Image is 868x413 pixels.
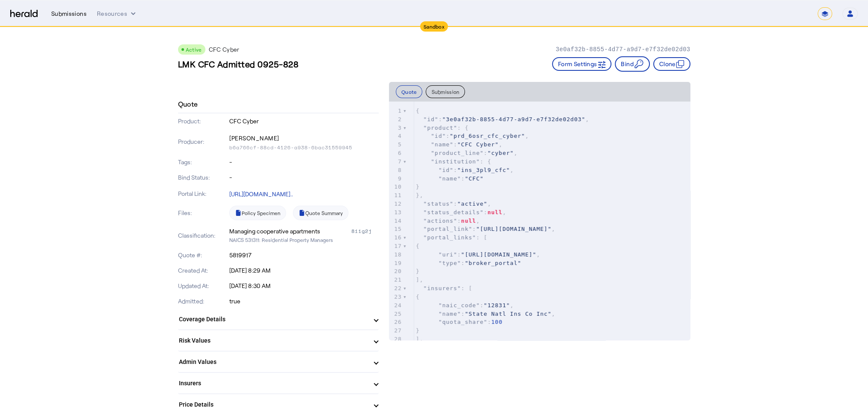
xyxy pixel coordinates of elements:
mat-panel-title: Insurers [179,379,368,388]
span: "type" [438,260,461,266]
div: 13 [389,208,403,217]
span: null [461,218,476,224]
span: } [416,327,420,334]
div: 6 [389,149,403,157]
div: 7 [389,157,403,166]
span: "name" [431,141,453,148]
span: : , [416,209,506,215]
span: }, [416,192,424,198]
span: : , [416,141,503,148]
p: Files: [178,209,228,217]
div: 28 [389,335,403,343]
p: Quote #: [178,251,228,259]
div: 12 [389,200,403,208]
button: Submission [426,85,465,98]
div: 20 [389,267,403,276]
mat-expansion-panel-header: Insurers [178,373,379,393]
mat-expansion-panel-header: Admin Values [178,352,379,372]
mat-panel-title: Admin Values [179,358,368,366]
mat-panel-title: Price Details [179,400,368,409]
p: [PERSON_NAME] [229,132,379,144]
span: "product_line" [431,150,484,156]
p: CFC Cyber [229,117,379,125]
button: Bind [615,56,649,72]
span: : [416,260,521,266]
span: : , [416,226,555,232]
span: "CFC" [465,175,484,182]
p: Admitted: [178,297,228,305]
mat-expansion-panel-header: Coverage Details [178,309,379,329]
div: 4 [389,132,403,140]
span: ], [416,336,424,342]
div: 8 [389,166,403,175]
span: } [416,268,420,274]
span: : , [416,133,529,139]
span: : { [416,158,491,165]
div: 5 [389,140,403,149]
span: "12831" [484,302,510,308]
span: : , [416,116,589,122]
div: 22 [389,284,403,293]
span: "prd_6osr_cfc_cyber" [450,133,525,139]
div: 27 [389,326,403,335]
span: "State Natl Ins Co Inc" [465,311,552,317]
span: "CFC Cyber" [457,141,499,148]
div: 24 [389,301,403,310]
span: : , [416,251,540,258]
span: "active" [457,201,488,207]
span: "naic_code" [438,302,480,308]
button: Resources dropdown menu [97,9,137,18]
span: : , [416,311,555,317]
div: 3 [389,124,403,132]
div: 14 [389,217,403,225]
span: "[URL][DOMAIN_NAME]" [476,226,552,232]
a: Policy Specimen [229,206,286,220]
span: } [416,183,420,190]
span: { [416,108,420,114]
div: 25 [389,310,403,318]
p: 5819917 [229,251,379,259]
span: { [416,294,420,300]
span: "quota_share" [438,319,488,325]
span: "3e0af32b-8855-4d77-a9d7-e7f32de02d03" [442,116,585,122]
span: : , [416,201,491,207]
p: - [229,158,379,166]
h3: LMK CFC Admitted 0925-828 [178,58,299,70]
button: Quote [396,85,423,98]
span: "uri" [438,251,457,258]
div: 16 [389,233,403,242]
div: 8iig2j [351,227,379,236]
span: : , [416,167,514,173]
span: "actions" [424,218,457,224]
p: Classification: [178,231,228,240]
div: 1 [389,107,403,115]
span: "status_details" [424,209,484,215]
p: [DATE] 8:29 AM [229,266,379,275]
span: "ins_3pl9_cfc" [457,167,510,173]
span: "product" [424,125,457,131]
mat-panel-title: Coverage Details [179,315,368,324]
span: : [416,175,484,182]
div: 11 [389,191,403,200]
p: 3e0af32b-8855-4d77-a9d7-e7f32de02d03 [555,45,690,54]
span: null [488,209,503,215]
span: 100 [491,319,502,325]
span: "broker_portal" [465,260,521,266]
p: - [229,173,379,182]
p: NAICS 531311: Residential Property Managers [229,236,379,244]
div: 17 [389,242,403,250]
button: Clone [653,57,690,71]
h4: Quote [178,99,198,109]
mat-expansion-panel-header: Risk Values [178,330,379,351]
p: true [229,297,379,305]
div: 19 [389,259,403,268]
span: "cyber" [488,150,514,156]
div: 26 [389,318,403,326]
div: Sandbox [420,21,448,32]
span: ], [416,276,424,283]
span: "[URL][DOMAIN_NAME]" [461,251,537,258]
span: "name" [438,311,461,317]
div: Managing cooperative apartments [229,227,320,236]
span: : , [416,302,514,308]
span: : , [416,218,480,224]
